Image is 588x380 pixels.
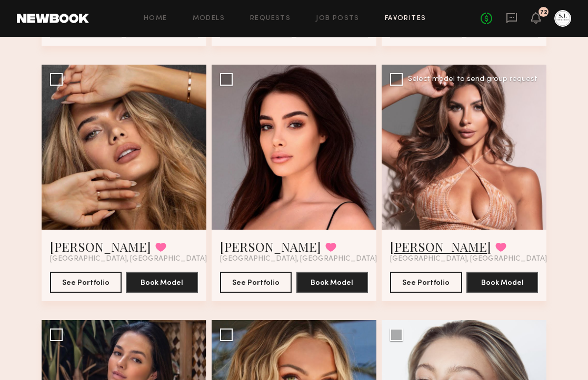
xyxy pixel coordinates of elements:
[385,15,426,22] a: Favorites
[390,255,547,263] span: [GEOGRAPHIC_DATA], [GEOGRAPHIC_DATA]
[296,272,368,293] button: Book Model
[220,238,321,255] a: [PERSON_NAME]
[316,15,360,22] a: Job Posts
[50,238,151,255] a: [PERSON_NAME]
[466,272,539,293] button: Book Model
[390,238,491,255] a: [PERSON_NAME]
[220,255,377,263] span: [GEOGRAPHIC_DATA], [GEOGRAPHIC_DATA]
[250,15,291,22] a: Requests
[466,278,539,286] a: Book Model
[50,255,207,263] span: [GEOGRAPHIC_DATA], [GEOGRAPHIC_DATA]
[144,15,167,22] a: Home
[540,9,547,15] div: 72
[220,272,292,293] button: See Portfolio
[193,15,225,22] a: Models
[408,76,537,83] div: Select model to send group request
[126,272,198,293] button: Book Model
[50,272,122,293] button: See Portfolio
[126,278,198,286] a: Book Model
[296,278,368,286] a: Book Model
[390,272,462,293] button: See Portfolio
